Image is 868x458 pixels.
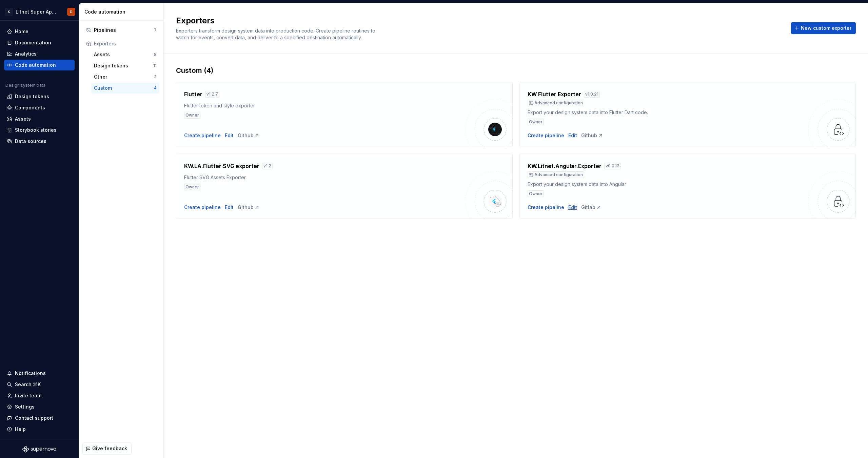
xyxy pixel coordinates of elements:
div: Export your design system data into Flutter Dart code. [528,109,809,116]
div: Help [15,426,26,433]
div: Other [94,74,154,80]
h4: KW.Litnet.Angular.Exporter [528,162,601,170]
a: Documentation [4,37,75,48]
div: K [5,8,13,16]
span: Give feedback [92,445,127,452]
a: Components [4,102,75,113]
div: Advanced configuration [528,100,584,106]
button: Help [4,424,75,435]
div: Advanced configuration [528,171,584,178]
div: Notifications [15,370,46,377]
div: Assets [94,51,154,58]
div: Flutter token and style exporter [184,102,465,109]
button: New custom exporter [791,22,856,34]
div: Owner [528,119,544,125]
a: Code automation [4,60,75,70]
button: Give feedback [82,442,132,455]
div: Owner [184,184,200,190]
div: Design tokens [94,62,153,69]
a: Assets [4,113,75,124]
a: Design tokens [4,91,75,102]
a: Data sources [4,136,75,147]
div: Github [238,132,260,139]
div: Code automation [15,62,56,68]
div: Create pipeline [184,132,221,139]
button: Notifications [4,368,75,379]
div: v 1.0.21 [584,91,600,98]
div: Assets [15,116,31,122]
a: Edit [225,204,234,211]
div: Owner [528,190,544,197]
div: Settings [15,403,35,410]
div: 8 [154,52,157,57]
div: Litnet Super App 2.0. [16,8,59,15]
div: Flutter SVG Assets Exporter [184,174,465,181]
a: Storybook stories [4,125,75,136]
div: 11 [153,63,157,68]
div: Analytics [15,50,37,57]
div: Exporters [94,40,157,47]
div: Export your design system data into Angular [528,181,809,188]
div: v 1.2.7 [205,91,219,98]
div: Storybook stories [15,127,57,133]
div: Code automation [84,8,161,15]
div: D [70,9,73,15]
div: Home [15,28,28,35]
div: 7 [154,27,157,33]
a: Github [238,204,260,211]
a: Assets8 [91,49,159,60]
div: 3 [154,74,157,80]
div: Contact support [15,415,53,421]
div: v 0.0.12 [604,163,621,169]
a: Invite team [4,390,75,401]
a: Edit [568,204,577,211]
div: Design tokens [15,93,49,100]
a: Analytics [4,48,75,59]
button: Design tokens11 [91,60,159,71]
a: Github [581,132,603,139]
div: Invite team [15,392,41,399]
button: Create pipeline [528,132,564,139]
div: Components [15,104,45,111]
a: Gitlab [581,204,601,211]
button: Contact support [4,413,75,423]
button: Create pipeline [184,204,221,211]
button: Other3 [91,71,159,82]
a: Home [4,26,75,37]
h2: Exporters [176,15,783,26]
a: Settings [4,401,75,412]
div: Search ⌘K [15,381,41,388]
div: v 1.2 [262,163,273,169]
div: Design system data [5,83,45,88]
svg: Supernova Logo [22,446,56,453]
div: Custom [94,85,154,91]
button: Search ⌘K [4,379,75,390]
a: Edit [568,132,577,139]
div: Documentation [15,39,51,46]
span: New custom exporter [801,25,851,32]
div: 4 [154,85,157,91]
button: Custom4 [91,83,159,93]
span: Exporters transform design system data into production code. Create pipeline routines to watch fo... [176,28,377,40]
a: Edit [225,132,234,139]
div: Custom (4) [176,66,856,75]
h4: Flutter [184,90,202,98]
div: Pipelines [94,27,154,34]
button: Pipelines7 [83,25,159,36]
button: Create pipeline [528,204,564,211]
